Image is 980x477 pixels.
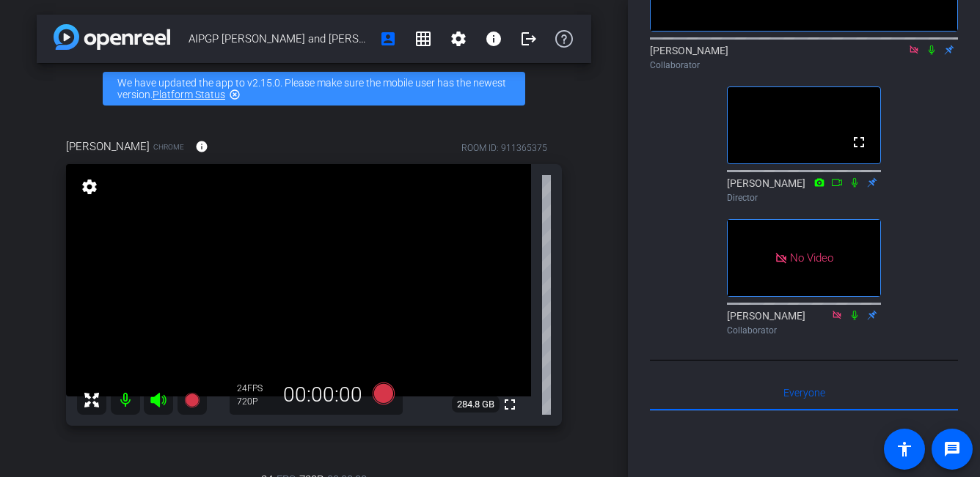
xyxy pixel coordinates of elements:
span: No Video [790,251,833,264]
a: Platform Status [153,89,225,100]
mat-icon: accessibility [896,440,913,458]
div: Director [727,191,881,204]
div: Collaborator [727,324,881,337]
div: We have updated the app to v2.15.0. Please make sure the mobile user has the newest version. [103,72,525,106]
div: [PERSON_NAME] [727,176,881,204]
div: Collaborator [650,59,958,72]
span: [PERSON_NAME] [66,138,150,155]
mat-icon: grid_on [414,30,432,48]
img: app-logo [54,24,170,50]
mat-icon: fullscreen [850,133,868,151]
span: AIPGP [PERSON_NAME] and [PERSON_NAME] [189,24,370,53]
span: Everyone [783,388,825,398]
div: [PERSON_NAME] [727,308,881,337]
div: 24 [237,382,274,394]
mat-icon: info [485,30,502,48]
div: ROOM ID: 911365375 [461,141,547,155]
mat-icon: settings [450,30,467,48]
div: 00:00:00 [274,382,372,407]
mat-icon: settings [79,178,100,196]
span: Chrome [153,141,184,152]
mat-icon: info [195,140,208,153]
mat-icon: fullscreen [501,396,519,413]
mat-icon: highlight_off [229,89,241,100]
mat-icon: account_box [379,30,397,48]
span: 284.8 GB [452,396,500,413]
div: [PERSON_NAME] [650,43,958,72]
div: 720P [237,396,274,407]
mat-icon: logout [520,30,538,48]
mat-icon: message [943,440,961,458]
span: FPS [247,383,263,393]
